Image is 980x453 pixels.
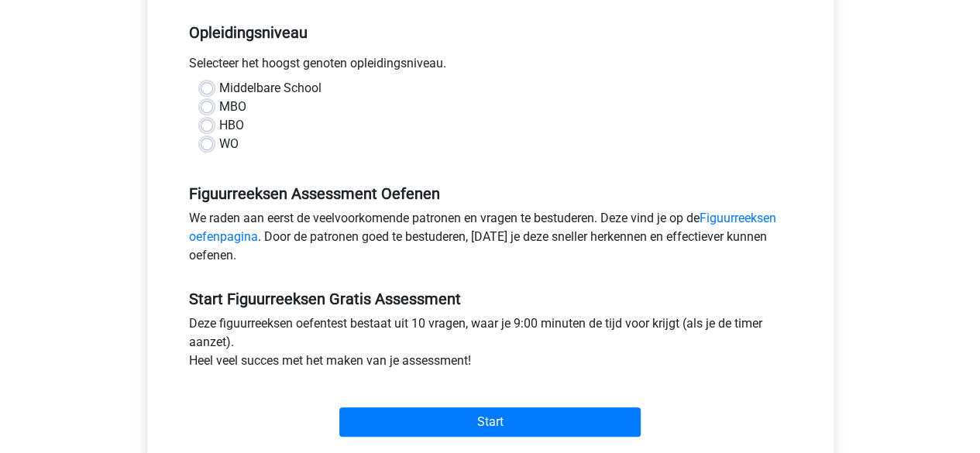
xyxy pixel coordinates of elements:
div: Selecteer het hoogst genoten opleidingsniveau. [177,54,803,79]
h5: Opleidingsniveau [189,17,792,48]
div: Deze figuurreeksen oefentest bestaat uit 10 vragen, waar je 9:00 minuten de tijd voor krijgt (als... [177,314,803,376]
label: WO [219,135,239,153]
h5: Figuurreeksen Assessment Oefenen [189,184,792,203]
h5: Start Figuurreeksen Gratis Assessment [189,290,792,308]
input: Start [339,407,641,437]
label: HBO [219,116,244,135]
div: We raden aan eerst de veelvoorkomende patronen en vragen te bestuderen. Deze vind je op de . Door... [177,209,803,271]
label: MBO [219,98,246,116]
label: Middelbare School [219,79,322,98]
